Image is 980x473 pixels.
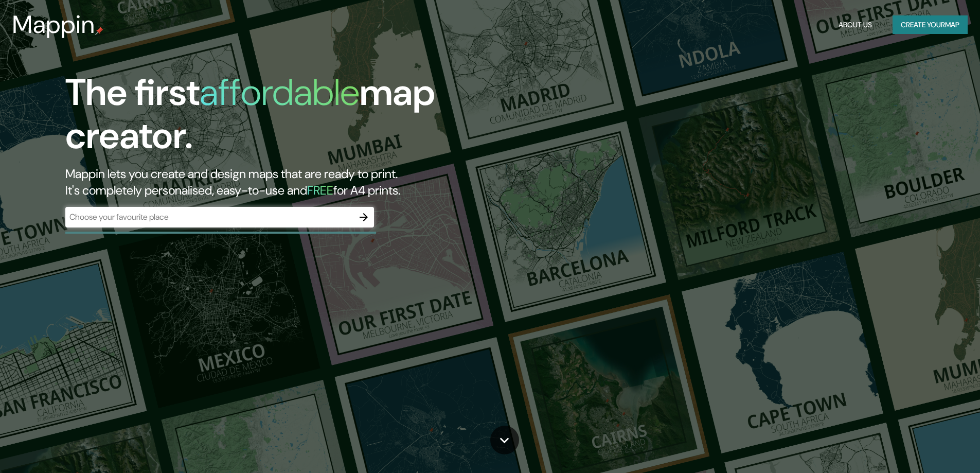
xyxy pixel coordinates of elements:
[65,166,556,199] h2: Mappin lets you create and design maps that are ready to print. It's completely personalised, eas...
[65,71,556,166] h1: The first map creator.
[12,10,95,39] h3: Mappin
[893,15,968,34] button: Create yourmap
[834,15,876,34] button: About Us
[888,433,969,462] iframe: Help widget launcher
[200,68,360,116] h1: affordable
[65,211,353,223] input: Choose your favourite place
[95,27,103,35] img: mappin-pin
[307,182,333,198] h5: FREE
